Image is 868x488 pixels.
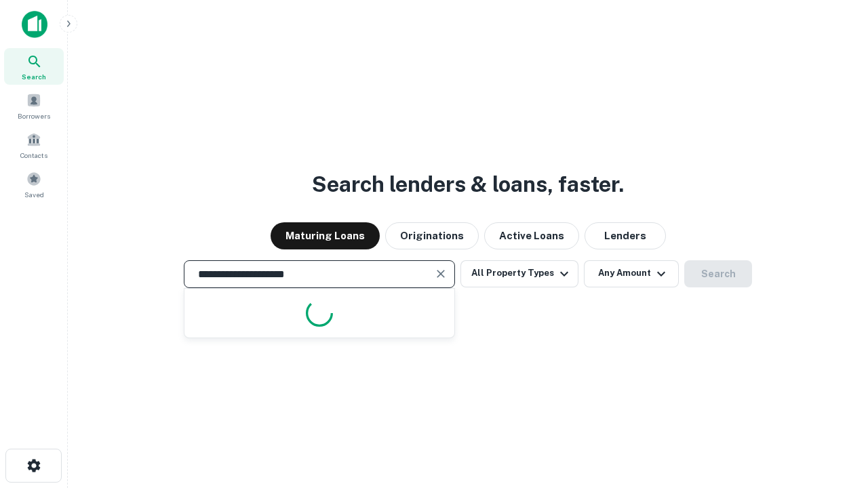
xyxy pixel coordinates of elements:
[22,71,46,82] span: Search
[20,150,47,161] span: Contacts
[271,222,380,249] button: Maturing Loans
[484,222,579,249] button: Active Loans
[800,380,868,445] iframe: Chat Widget
[385,222,479,249] button: Originations
[4,127,64,163] a: Contacts
[431,264,450,283] button: Clear
[4,87,64,124] a: Borrowers
[585,222,666,249] button: Lenders
[584,260,679,287] button: Any Amount
[22,11,47,38] img: capitalize-icon.png
[24,189,44,200] span: Saved
[4,48,64,85] a: Search
[460,260,578,287] button: All Property Types
[18,110,50,121] span: Borrowers
[4,166,64,203] a: Saved
[312,168,624,201] h3: Search lenders & loans, faster.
